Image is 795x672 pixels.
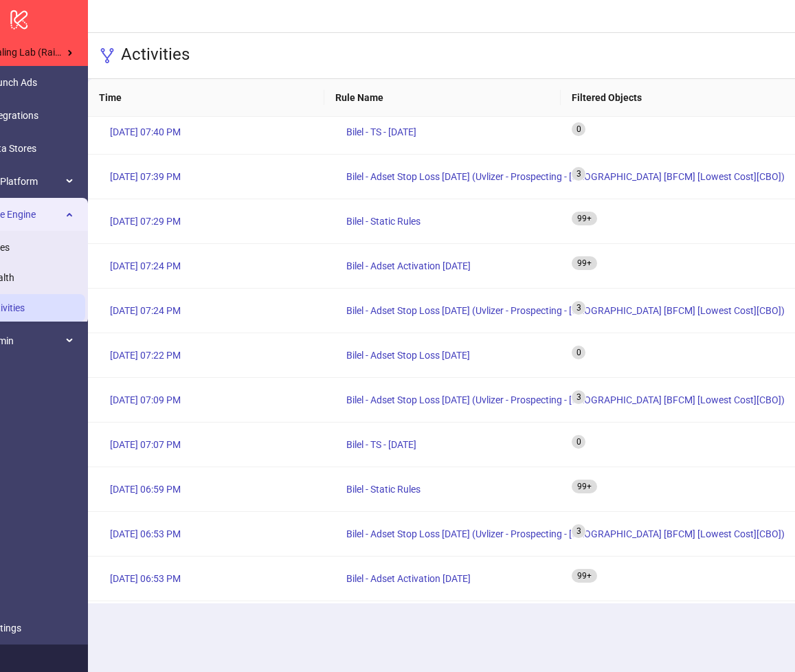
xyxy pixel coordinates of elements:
th: Rule Name [324,79,561,117]
a: [DATE] 07:09 PM [99,389,192,411]
span: 3 [576,303,581,313]
a: [DATE] 07:07 PM [99,434,192,456]
h3: Activities [121,44,190,67]
span: [DATE] 07:07 PM [110,437,181,452]
sup: 0 [572,346,585,359]
th: Time [88,79,324,117]
a: [DATE] 07:24 PM [99,300,192,322]
a: [DATE] 06:59 PM [99,478,192,500]
sup: 1813 [572,480,597,493]
span: 3 [576,526,581,536]
span: [DATE] 07:40 PM [110,124,181,139]
span: Bilel - Adset Stop Loss [DATE] (Uvlizer - Prospecting - [GEOGRAPHIC_DATA] [BFCM] [Lowest Cost][CBO]) [346,392,785,407]
sup: 3 [572,301,585,315]
a: Bilel - TS - [DATE] [335,434,427,456]
span: Bilel - TS - [DATE] [346,124,416,139]
sup: 862 [572,256,597,270]
a: [DATE] 06:53 PM [99,523,192,545]
sup: 3 [572,390,585,404]
span: Bilel - Adset Activation [DATE] [346,571,471,586]
a: Bilel - Static Rules [335,478,432,500]
sup: 0 [572,122,585,136]
span: Bilel - Static Rules [346,482,421,497]
span: [DATE] 07:39 PM [110,169,181,184]
span: 3 [576,392,581,402]
sup: 3 [572,167,585,181]
span: Bilel - Adset Stop Loss [DATE] (Uvlizer - Prospecting - [GEOGRAPHIC_DATA] [BFCM] [Lowest Cost][CBO]) [346,169,785,184]
a: Bilel - Adset Activation [DATE] [335,568,482,590]
span: [DATE] 07:24 PM [110,258,181,273]
span: 3 [576,169,581,179]
a: Bilel - Adset Activation [DATE] [335,255,482,277]
sup: 1813 [572,212,597,225]
sup: 0 [572,435,585,449]
span: Bilel - Adset Stop Loss [DATE] (Uvlizer - Prospecting - [GEOGRAPHIC_DATA] [BFCM] [Lowest Cost][CBO]) [346,303,785,318]
span: [DATE] 07:29 PM [110,214,181,229]
a: [DATE] 07:24 PM [99,255,192,277]
a: [DATE] 06:53 PM [99,568,192,590]
a: [DATE] 07:22 PM [99,344,192,366]
span: fork [99,47,115,64]
sup: 3 [572,524,585,538]
span: [DATE] 07:22 PM [110,348,181,363]
a: [DATE] 07:29 PM [99,210,192,232]
a: [DATE] 07:39 PM [99,166,192,188]
span: [DATE] 06:53 PM [110,526,181,541]
span: Bilel - Adset Activation [DATE] [346,258,471,273]
span: [DATE] 07:09 PM [110,392,181,407]
span: [DATE] 06:53 PM [110,571,181,586]
span: Bilel - TS - [DATE] [346,437,416,452]
span: Bilel - Static Rules [346,214,421,229]
span: Bilel - Adset Stop Loss [DATE] [346,348,470,363]
span: [DATE] 07:24 PM [110,303,181,318]
sup: 862 [572,569,597,583]
a: [DATE] 07:40 PM [99,121,192,143]
a: Bilel - Static Rules [335,210,432,232]
span: Bilel - Adset Stop Loss [DATE] (Uvlizer - Prospecting - [GEOGRAPHIC_DATA] [BFCM] [Lowest Cost][CBO]) [346,526,785,541]
span: [DATE] 06:59 PM [110,482,181,497]
a: Bilel - Adset Stop Loss [DATE] [335,344,481,366]
a: Bilel - TS - [DATE] [335,121,427,143]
